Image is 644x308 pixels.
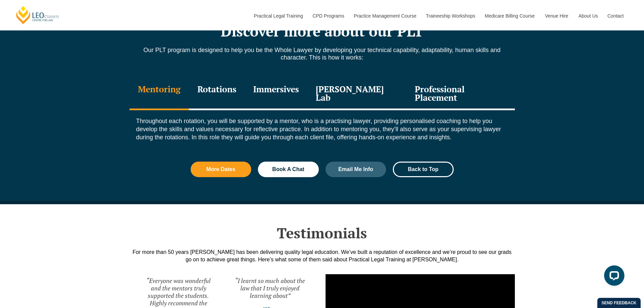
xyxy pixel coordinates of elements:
span: More Dates [206,167,235,172]
a: Venue Hire [540,1,573,30]
a: Practical Legal Training [249,1,308,30]
a: Email Me Info [326,162,386,177]
p: Our PLT program is designed to help you be the Whole Lawyer by developing your technical capabili... [129,46,515,61]
span: Book A Chat [272,167,304,172]
span: Back to Top [408,167,438,172]
h2: Discover more about our PLT [129,23,515,40]
a: CPD Programs [307,1,349,30]
div: “I learnt so much about the law that I truly enjoyed learning about” [233,277,307,299]
a: Traineeship Workshops [421,1,480,30]
a: Back to Top [393,162,454,177]
div: Immersives [245,78,307,110]
a: Contact [602,1,629,30]
span: Email Me Info [338,167,373,172]
div: Rotations [189,78,245,110]
a: Medicare Billing Course [480,1,540,30]
div: Professional Placement [406,78,515,110]
a: More Dates [191,162,252,177]
a: Practice Management Course [349,1,421,30]
h2: Testimonials [129,224,515,241]
iframe: LiveChat chat widget [599,263,627,291]
p: Throughout each rotation, you will be supported by a mentor, who is a practising lawyer, providin... [136,117,508,141]
div: Mentoring [129,78,189,110]
div: For more than 50 years [PERSON_NAME] has been delivering quality legal education. We’ve built a r... [129,248,515,263]
a: Book A Chat [258,162,319,177]
a: [PERSON_NAME] Centre for Law [15,5,60,25]
a: About Us [573,1,602,30]
div: [PERSON_NAME] Lab [307,78,407,110]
